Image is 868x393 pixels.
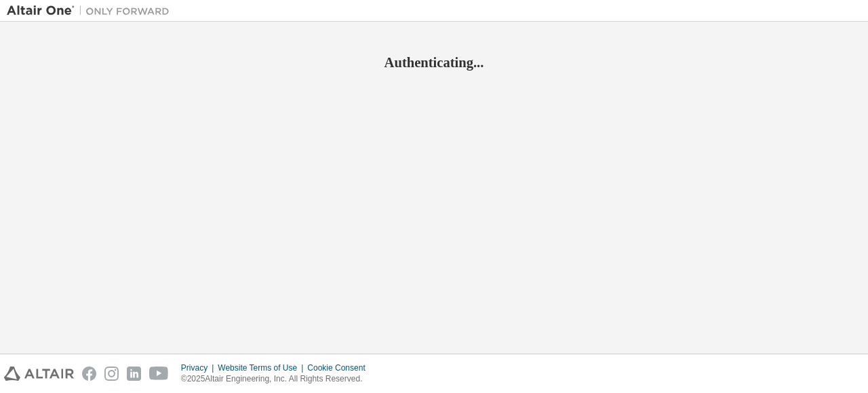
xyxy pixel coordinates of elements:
img: altair_logo.svg [4,367,74,381]
p: © 2025 Altair Engineering, Inc. All Rights Reserved. [181,373,374,385]
div: Cookie Consent [307,362,373,373]
div: Website Terms of Use [218,362,307,373]
img: linkedin.svg [127,367,141,381]
img: facebook.svg [82,367,96,381]
div: Privacy [181,362,218,373]
img: instagram.svg [104,367,119,381]
img: Altair One [7,4,176,18]
img: youtube.svg [149,367,169,381]
h2: Authenticating... [7,54,861,71]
